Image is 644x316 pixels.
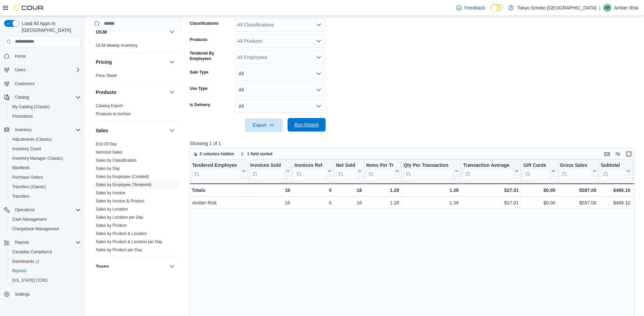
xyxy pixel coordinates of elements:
[250,199,290,207] div: 18
[96,263,109,270] h3: Taxes
[12,66,28,74] button: Users
[12,290,81,298] span: Settings
[10,154,66,162] a: Inventory Manager (Classic)
[560,186,596,194] div: $597.00
[523,162,550,169] div: Gift Cards
[192,199,246,207] div: Amber Risk
[96,190,125,196] span: Sales by Invoice
[96,247,142,253] span: Sales by Product per Day
[250,162,290,179] button: Invoices Sold
[464,4,485,11] span: Feedback
[10,248,55,256] a: Canadian Compliance
[12,268,26,274] span: Reports
[1,125,84,135] button: Inventory
[366,199,399,207] div: 1.28
[12,79,81,88] span: Customers
[10,135,54,143] a: Adjustments (Classic)
[192,162,240,169] div: Tendered Employee
[336,162,362,179] button: Net Sold
[463,199,519,207] div: $27.01
[14,4,44,11] img: Cova
[560,162,596,179] button: Gross Sales
[250,162,284,179] div: Invoices Sold
[168,262,176,271] button: Taxes
[10,164,32,172] a: Manifests
[7,173,84,182] button: Purchase Orders
[12,66,81,74] span: Users
[90,72,182,82] div: Pricing
[245,118,283,132] button: Export
[294,162,326,169] div: Invoices Ref
[96,28,167,35] button: OCM
[463,186,519,194] div: $27.01
[336,162,356,179] div: Net Sold
[12,249,52,255] span: Canadian Compliance
[96,166,120,171] a: Sales by Day
[96,182,151,187] a: Sales by Employee (Tendered)
[10,267,29,275] a: Reports
[192,162,240,179] div: Tendered Employee
[366,162,399,179] button: Items Per Transaction
[12,175,43,180] span: Purchase Orders
[7,112,84,121] button: Promotions
[12,206,38,214] button: Operations
[96,158,136,163] a: Sales by Classification
[7,266,84,276] button: Reports
[599,4,601,12] p: |
[10,173,81,181] span: Purchase Orders
[10,183,49,191] a: Transfers (Classic)
[560,162,591,179] div: Gross Sales
[614,4,639,12] p: Amber Risk
[96,166,120,171] span: Sales by Day
[491,11,491,12] span: Dark Mode
[12,238,32,246] button: Reports
[10,103,81,111] span: My Catalog (Classic)
[190,37,207,42] label: Products
[96,198,144,204] span: Sales by Invoice & Product
[15,240,29,245] span: Reports
[96,111,131,117] span: Products to Archive
[96,231,147,236] span: Sales by Product & Location
[96,59,167,65] button: Pricing
[12,184,46,190] span: Transfers (Classic)
[523,162,555,179] button: Gift Cards
[96,231,147,236] a: Sales by Product & Location
[560,199,596,207] div: $597.00
[12,290,32,298] a: Settings
[10,257,81,265] span: Dashboards
[96,150,123,155] a: Itemized Sales
[288,118,326,132] button: Run Report
[96,127,108,134] h3: Sales
[10,267,81,275] span: Reports
[96,112,131,116] a: Products to Archive
[404,199,459,207] div: 1.39
[12,93,32,101] button: Catalog
[96,182,151,187] span: Sales by Employee (Tendered)
[96,223,127,228] a: Sales by Product
[96,206,128,212] span: Sales by Location
[601,162,630,179] button: Subtotal
[96,103,123,108] span: Catalog Export
[10,112,36,120] a: Promotions
[523,162,550,179] div: Gift Card Sales
[168,126,176,135] button: Sales
[523,186,555,194] div: $0.00
[12,278,48,283] span: [US_STATE] CCRS
[96,207,128,212] a: Sales by Location
[96,73,117,78] a: Price Sheet
[90,140,182,257] div: Sales
[247,151,273,157] span: 1 field sorted
[12,194,29,199] span: Transfers
[96,43,137,48] span: OCM Weekly Inventory
[12,259,39,264] span: Dashboards
[90,41,182,52] div: OCM
[7,144,84,154] button: Inventory Count
[96,28,107,35] h3: OCM
[10,145,81,153] span: Inventory Count
[96,239,162,244] span: Sales by Product & Location per Day
[10,257,42,265] a: Dashboards
[1,51,84,61] button: Home
[7,192,84,201] button: Transfers
[190,51,232,61] label: Tendered By Employees
[12,52,29,60] a: Home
